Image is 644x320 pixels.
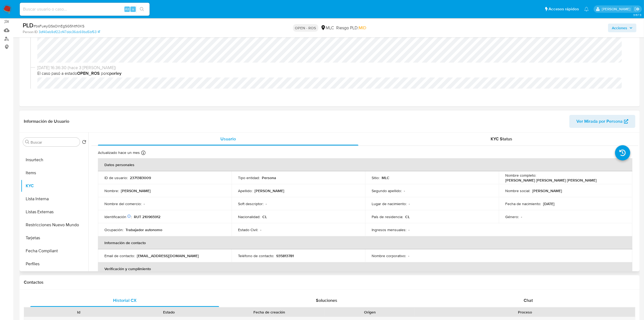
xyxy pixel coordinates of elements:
button: Listas Externas [21,205,88,218]
span: 3.157.3 [633,13,641,17]
span: # bsFueyQSsOlnEgSG5Ntfl0KS [34,23,84,29]
p: Tipo entidad : [238,175,260,180]
div: Estado [127,309,210,315]
p: - [408,253,409,258]
p: Email de contacto : [104,253,135,258]
p: Ocupación : [104,227,123,232]
p: Género : [505,214,519,219]
p: Nombre : [104,188,119,193]
span: Accesos rápidos [549,6,579,12]
div: MLC [321,25,334,31]
button: Lista Interna [21,192,88,205]
button: Buscar [25,140,29,144]
button: Acciones [608,24,636,32]
p: Ingresos mensuales : [372,227,406,232]
span: Alt [125,7,129,12]
p: [PERSON_NAME] [532,188,562,193]
button: Items [21,166,88,179]
p: - [266,201,267,206]
p: Sitio : [372,175,379,180]
h1: Información de Usuario [24,119,69,124]
b: cporley [107,70,121,76]
span: s [132,7,134,12]
span: Usuario [220,136,236,142]
p: ID de usuario : [104,175,128,180]
p: [PERSON_NAME] [121,188,151,193]
p: - [521,214,522,219]
p: - [404,188,405,193]
b: PLD [23,21,34,30]
th: Datos personales [98,158,632,171]
span: El caso pasó a estado por [37,70,627,76]
p: Fecha de nacimiento : [505,201,541,206]
p: Identificación : [104,214,132,219]
button: Volver al orden por defecto [82,140,86,146]
div: Proceso [419,309,631,315]
button: Fecha Compliant [21,244,88,257]
p: Teléfono de contacto : [238,253,274,258]
span: Chat [524,297,533,303]
p: Nombre corporativo : [372,253,406,258]
p: Trabajador autonomo [126,227,162,232]
span: Soluciones [316,297,337,303]
b: OPEN_ROS [77,70,100,76]
div: Id [37,309,120,315]
span: [DATE] 16:36:30 (hace 3 [PERSON_NAME]) [37,65,627,71]
a: Salir [634,6,640,12]
p: [DATE] [543,201,554,206]
button: KYC [21,179,88,192]
p: Lugar de nacimiento : [372,201,407,206]
p: [EMAIL_ADDRESS][DOMAIN_NAME] [137,253,199,258]
button: Perfiles [21,257,88,270]
p: - [408,227,409,232]
p: pablo.ruidiaz@mercadolibre.com [602,7,632,12]
p: OPEN - ROS [293,24,318,32]
th: Verificación y cumplimiento [98,262,632,275]
span: Historial CX [113,297,137,303]
p: Nombre del comercio : [104,201,141,206]
span: MID [359,25,366,31]
button: Ver Mirada por Persona [569,115,635,128]
p: MLC [382,175,389,180]
button: Marcas AML [21,270,88,283]
p: Nombre completo : [505,173,536,178]
span: Riesgo PLD: [336,25,366,31]
th: Información de contacto [98,236,632,249]
div: Origen [329,309,411,315]
button: Tarjetas [21,231,88,244]
a: 3df40eb9df22cf47ddc36dc69bd5bf53 [39,30,100,34]
p: Apellido : [238,188,252,193]
button: search-icon [136,5,147,13]
h1: Contactos [24,280,635,285]
b: Person ID [23,30,38,34]
p: CL [405,214,410,219]
div: Fecha de creación [218,309,321,315]
p: País de residencia : [372,214,403,219]
input: Buscar usuario o caso... [20,6,150,13]
p: - [144,201,145,206]
p: - [409,201,410,206]
span: KYC Status [491,136,513,142]
p: [PERSON_NAME] [PERSON_NAME] [PERSON_NAME] [505,178,597,183]
p: Soft descriptor : [238,201,263,206]
a: Notificaciones [584,7,589,11]
p: 2371383009 [130,175,151,180]
span: Acciones [612,24,627,32]
p: RUT 210965912 [134,214,160,219]
p: Persona [262,175,276,180]
input: Buscar [31,140,78,145]
p: CL [262,214,267,219]
p: [PERSON_NAME] [255,188,284,193]
button: Restricciones Nuevo Mundo [21,218,88,231]
p: Nacionalidad : [238,214,260,219]
span: Ver Mirada por Persona [576,115,623,128]
p: Actualizado hace un mes [98,150,140,155]
p: 935813781 [276,253,294,258]
p: Nombre social : [505,188,530,193]
p: Estado Civil : [238,227,258,232]
p: - [260,227,261,232]
p: Segundo apellido : [372,188,402,193]
button: Insurtech [21,153,88,166]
